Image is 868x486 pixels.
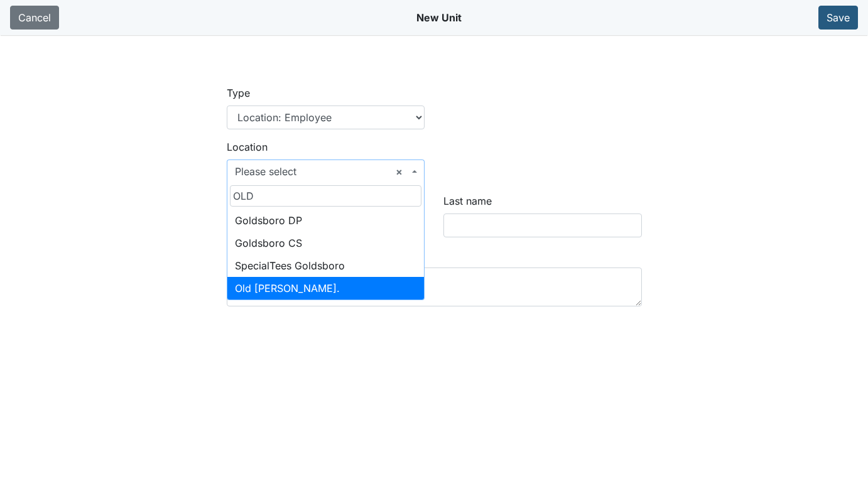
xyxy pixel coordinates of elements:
[235,164,410,179] span: Please select
[227,209,425,232] li: Goldsboro DP
[443,193,492,208] label: Last name
[227,159,425,183] span: Please select
[227,254,425,277] li: SpecialTees Goldsboro
[416,5,462,30] div: New Unit
[227,85,250,100] label: Type
[396,164,403,179] span: Remove all items
[818,6,858,30] button: Save
[227,277,425,300] li: Old [PERSON_NAME].
[227,232,425,254] li: Goldsboro CS
[227,139,268,154] label: Location
[10,6,59,30] a: Cancel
